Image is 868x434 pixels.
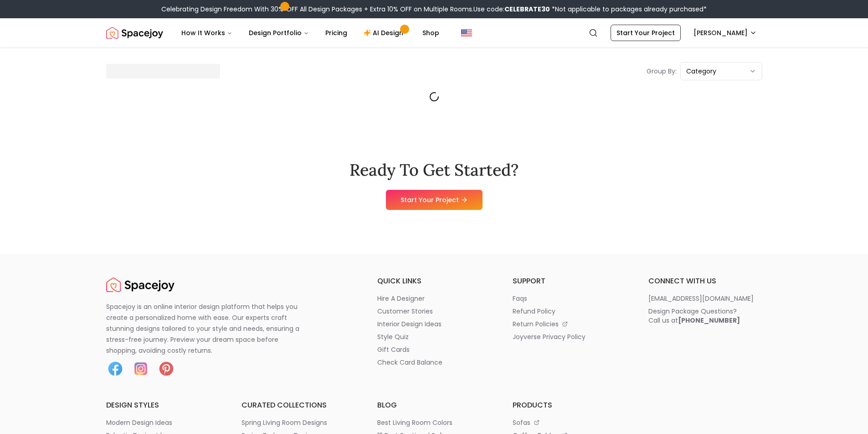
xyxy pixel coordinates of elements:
[106,24,163,42] a: Spacejoy
[377,319,491,329] a: interior design ideas
[611,25,681,41] a: Start Your Project
[377,294,491,303] a: hire a designer
[241,418,355,427] a: spring living room designs
[106,18,762,47] nav: Global
[377,307,433,316] p: customer stories
[349,161,519,179] h2: Ready To Get Started?
[106,276,175,294] a: Spacejoy
[132,360,150,378] img: Instagram icon
[106,24,163,42] img: Spacejoy Logo
[377,345,491,354] a: gift cards
[377,276,491,287] h6: quick links
[513,294,527,303] p: faqs
[513,319,627,329] a: return policies
[513,294,627,303] a: faqs
[106,360,124,378] img: Facebook icon
[647,67,677,76] p: Group By:
[513,276,627,287] h6: support
[377,418,452,427] p: best living room colors
[461,27,472,38] img: United States
[513,400,627,411] h6: products
[157,360,175,378] img: Pinterest icon
[513,332,627,341] a: joyverse privacy policy
[377,319,442,329] p: interior design ideas
[513,332,586,341] p: joyverse privacy policy
[241,418,327,427] p: spring living room designs
[241,400,355,411] h6: curated collections
[241,24,316,42] button: Design Portfolio
[648,307,740,325] div: Design Package Questions? Call us at
[377,332,409,341] p: style quiz
[106,301,310,356] p: Spacejoy is an online interior design platform that helps you create a personalized home with eas...
[377,400,491,411] h6: blog
[377,294,425,303] p: hire a designer
[678,316,740,325] b: [PHONE_NUMBER]
[648,294,754,303] p: [EMAIL_ADDRESS][DOMAIN_NAME]
[356,24,413,42] a: AI Design
[648,307,762,325] a: Design Package Questions?Call us at[PHONE_NUMBER]
[377,345,410,354] p: gift cards
[550,5,707,14] span: *Not applicable to packages already purchased*
[106,276,175,294] img: Spacejoy Logo
[648,276,762,287] h6: connect with us
[377,358,442,367] p: check card balance
[513,307,555,316] p: refund policy
[106,400,220,411] h6: design styles
[106,418,172,427] p: modern design ideas
[106,418,220,427] a: modern design ideas
[513,307,627,316] a: refund policy
[377,307,491,316] a: customer stories
[513,418,530,427] p: sofas
[174,24,240,42] button: How It Works
[504,5,550,14] b: CELEBRATE30
[377,358,491,367] a: check card balance
[377,332,491,341] a: style quiz
[174,24,447,42] nav: Main
[473,5,550,14] span: Use code:
[513,418,627,427] a: sofas
[648,294,762,303] a: [EMAIL_ADDRESS][DOMAIN_NAME]
[513,319,559,329] p: return policies
[161,5,707,14] div: Celebrating Design Freedom With 30% OFF All Design Packages + Extra 10% OFF on Multiple Rooms.
[386,190,483,210] a: Start Your Project
[318,24,354,42] a: Pricing
[688,25,762,41] button: [PERSON_NAME]
[415,24,447,42] a: Shop
[377,418,491,427] a: best living room colors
